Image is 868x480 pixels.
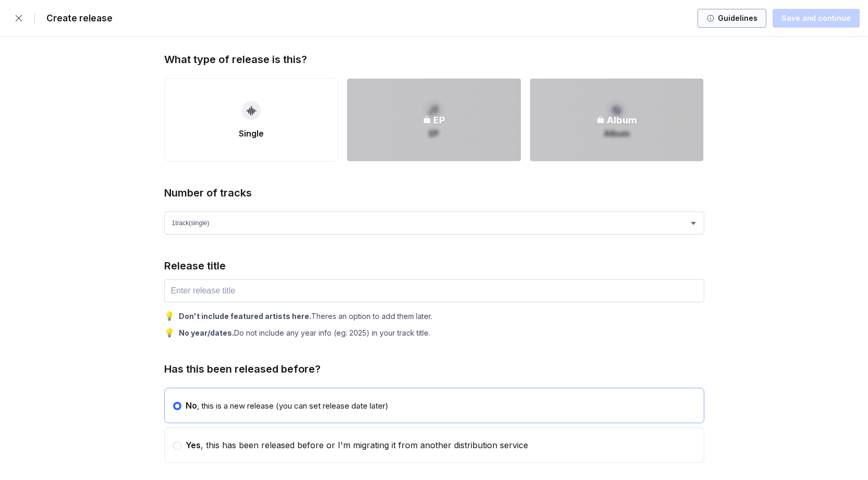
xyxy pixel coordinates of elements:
[33,13,36,23] div: |
[181,400,388,411] div: , this is a new release (you can set release date later)
[186,440,201,450] span: Yes
[164,363,321,375] div: Has this been released before?
[179,312,311,321] b: Don't include featured artists here.
[175,328,430,337] div: Do not include any year info (eg: 2025) in your track title.
[607,115,637,126] div: Album
[239,128,264,139] div: Single
[181,440,528,450] div: , this has been released before or I'm migrating it from another distribution service
[186,400,197,411] span: No
[179,328,234,337] b: No year/dates.
[530,78,704,162] button: AlbumAlbum
[347,78,521,162] button: EPEP
[715,13,757,23] div: Guidelines
[164,327,175,338] div: 💡
[175,312,432,321] div: Theres an option to add them later.
[164,279,704,302] input: Enter release title
[698,9,766,28] button: Guidelines
[433,115,445,126] div: EP
[164,311,175,321] div: 💡
[164,53,307,66] div: What type of release is this?
[164,78,339,162] button: Single
[164,260,226,272] div: Release title
[164,187,252,199] div: Number of tracks
[40,13,113,23] div: Create release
